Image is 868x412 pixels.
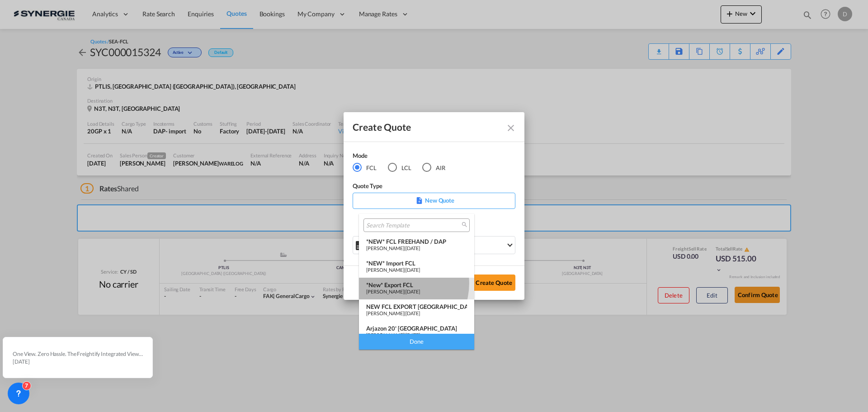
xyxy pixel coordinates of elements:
[366,267,467,273] div: |
[406,245,420,251] span: [DATE]
[366,332,467,338] div: |
[366,260,467,267] div: *NEW* Import FCL
[366,281,467,289] div: *New* Export FCL
[366,238,467,245] div: *NEW* FCL FREEHAND / DAP
[366,222,460,230] input: Search Template
[406,332,420,338] span: [DATE]
[359,334,474,350] div: Done
[366,325,467,332] div: Arjazon 20' [GEOGRAPHIC_DATA]
[366,245,404,251] span: [PERSON_NAME]
[366,332,404,338] span: [PERSON_NAME]
[366,310,404,316] span: [PERSON_NAME]
[406,267,420,273] span: [DATE]
[366,303,467,310] div: NEW FCL EXPORT [GEOGRAPHIC_DATA]
[366,245,467,251] div: |
[406,289,420,294] span: [DATE]
[366,289,404,294] span: [PERSON_NAME]
[406,310,420,316] span: [DATE]
[366,267,404,273] span: [PERSON_NAME]
[461,221,468,228] md-icon: icon-magnify
[366,310,467,316] div: |
[366,289,467,294] div: |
